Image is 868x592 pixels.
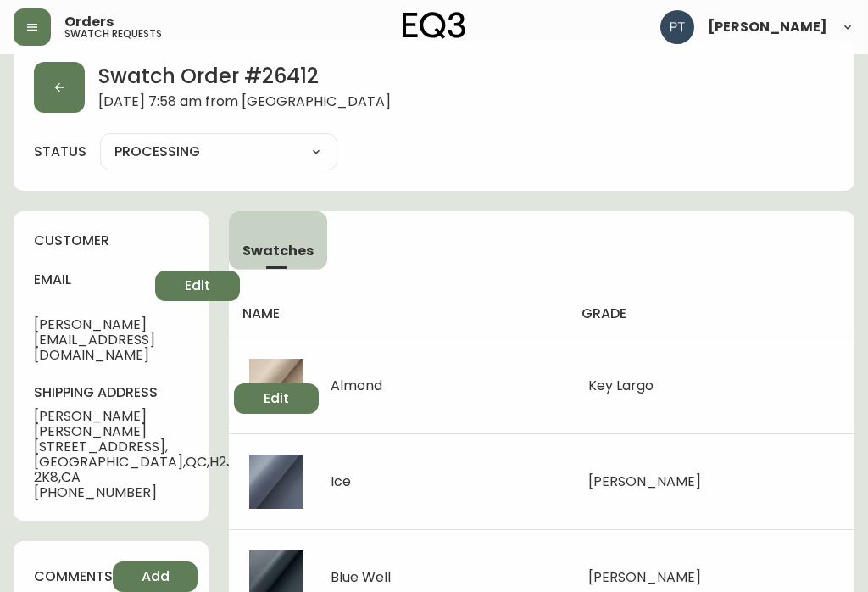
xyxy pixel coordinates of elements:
[185,276,210,295] span: Edit
[331,378,382,394] div: Almond
[264,389,289,408] span: Edit
[331,570,391,585] div: Blue Well
[64,15,114,29] span: Orders
[142,567,170,586] span: Add
[34,455,234,485] span: [GEOGRAPHIC_DATA] , QC , H2J 2K8 , CA
[249,455,303,509] img: 7fb206d0-2db9-4087-bd9f-0c7a2ce039c7.jpg-thumb.jpg
[34,232,188,250] h4: customer
[331,474,351,489] div: Ice
[242,242,314,260] span: Swatches
[64,29,162,39] h5: swatch requests
[588,567,701,587] span: [PERSON_NAME]
[403,12,465,39] img: logo
[34,383,234,402] h4: shipping address
[98,94,391,113] span: [DATE] 7:58 am from [GEOGRAPHIC_DATA]
[34,567,113,586] h4: comments
[34,142,86,161] label: status
[113,561,198,592] button: Add
[588,376,654,395] span: Key Largo
[581,304,841,323] h4: grade
[98,62,391,94] h2: Swatch Order # 26412
[155,271,240,301] button: Edit
[34,439,234,455] span: [STREET_ADDRESS],
[34,409,234,439] span: [PERSON_NAME] [PERSON_NAME]
[34,317,155,363] span: [PERSON_NAME][EMAIL_ADDRESS][DOMAIN_NAME]
[242,304,554,323] h4: name
[34,485,234,500] span: [PHONE_NUMBER]
[234,383,319,414] button: Edit
[249,359,303,413] img: d3483a06-e7f2-4c44-8a21-3026bad11c72.jpg-thumb.jpg
[660,10,694,44] img: 986dcd8e1aab7847125929f325458823
[34,271,155,289] h4: email
[588,472,701,491] span: [PERSON_NAME]
[708,20,827,34] span: [PERSON_NAME]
